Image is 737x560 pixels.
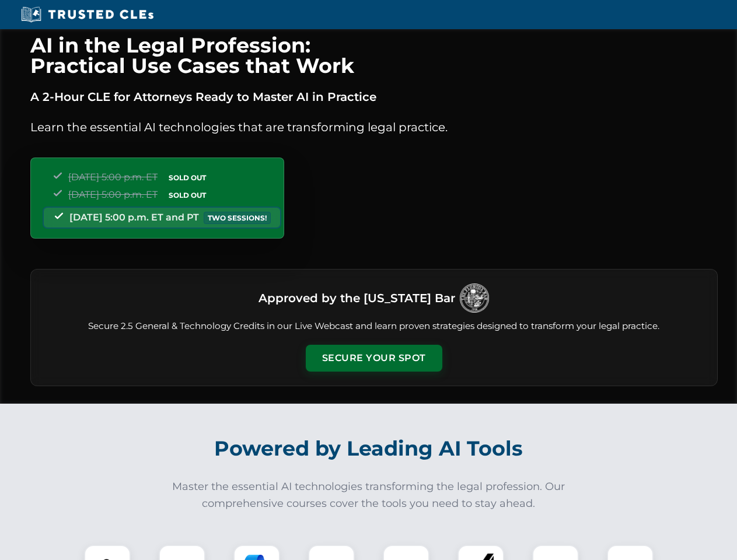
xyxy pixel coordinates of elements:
img: Trusted CLEs [18,6,157,23]
p: Master the essential AI technologies transforming the legal profession. Our comprehensive courses... [165,478,573,512]
p: A 2-Hour CLE for Attorneys Ready to Master AI in Practice [30,87,718,106]
h1: AI in the Legal Profession: Practical Use Cases that Work [30,35,718,76]
button: Secure Your Spot [306,345,442,372]
p: Learn the essential AI technologies that are transforming legal practice. [30,118,718,136]
h2: Powered by Leading AI Tools [46,428,692,469]
h3: Approved by the [US_STATE] Bar [259,288,455,309]
span: [DATE] 5:00 p.m. ET [68,171,158,183]
span: SOLD OUT [165,171,210,184]
span: [DATE] 5:00 p.m. ET [68,189,158,200]
img: Logo [460,283,489,313]
span: SOLD OUT [165,189,210,201]
p: Secure 2.5 General & Technology Credits in our Live Webcast and learn proven strategies designed ... [45,320,703,333]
